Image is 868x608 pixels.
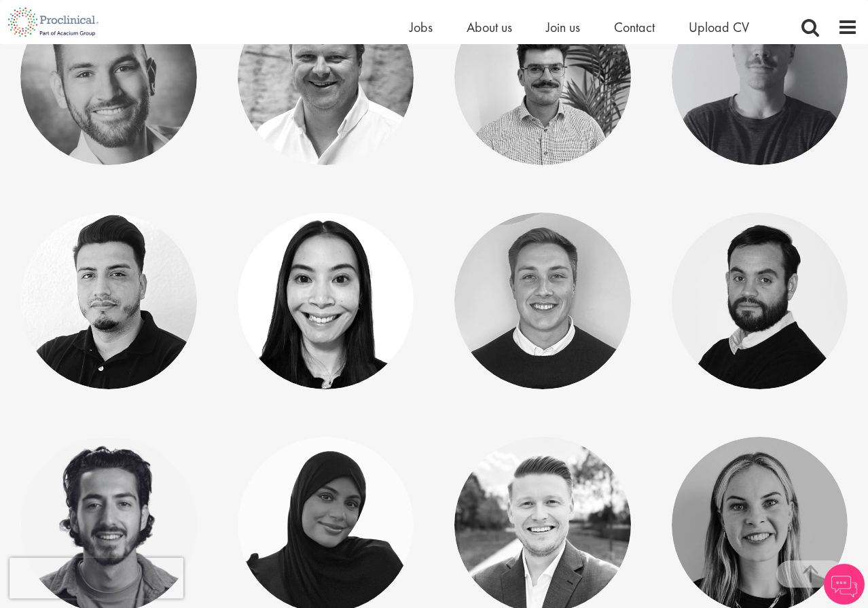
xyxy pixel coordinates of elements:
[546,18,580,36] a: Join us
[410,18,433,36] a: Jobs
[614,18,655,36] a: Contact
[824,564,865,605] img: Chatbot
[467,18,512,36] a: About us
[689,18,749,36] a: Upload CV
[10,558,183,598] iframe: reCAPTCHA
